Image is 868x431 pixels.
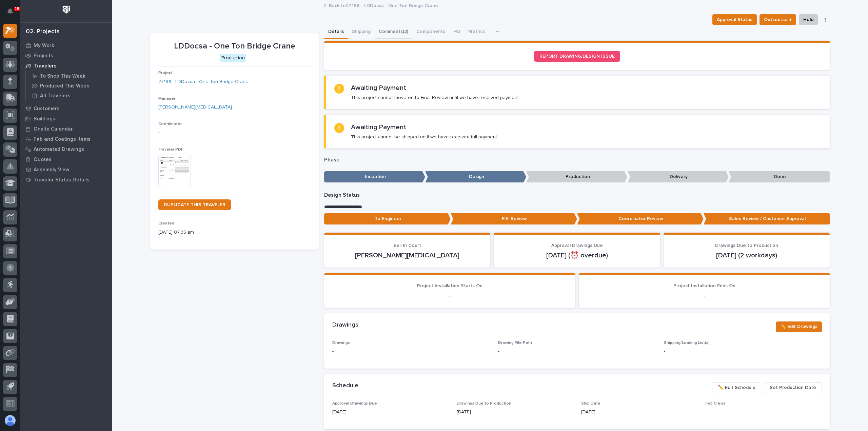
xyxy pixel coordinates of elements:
p: My Work [34,43,54,49]
button: Approval Status [712,14,757,25]
h2: Awaiting Payment [351,84,406,92]
a: My Work [20,40,112,51]
a: Travelers [20,61,112,71]
span: Ship Date [581,401,600,406]
p: [DATE] 07:35 am [158,229,311,236]
p: This project cannot move on to Final Review until we have received payment. [351,95,520,101]
a: Onsite Calendar [20,124,112,134]
span: Manager [158,97,175,101]
span: Fab Crews [706,401,726,406]
button: Set Production Date [764,382,822,393]
button: Notifications [3,4,17,18]
p: All Travelers [40,93,71,99]
a: All Travelers [26,91,112,100]
span: Set Production Date [770,384,816,392]
p: [PERSON_NAME][MEDICAL_DATA] [332,251,482,259]
button: Metrics [464,25,489,39]
span: ✏️ Edit Schedule [718,384,755,392]
a: Traveler Status Details [20,175,112,185]
p: Production [526,171,627,182]
span: Approval Drawings Due [551,243,603,248]
p: Done [729,171,830,182]
span: Drawing File Path [498,341,532,345]
img: Workspace Logo [60,3,73,16]
span: Approval Drawings Due [332,401,377,406]
button: ✏️ Edit Drawings [776,321,822,332]
button: Hold [799,14,818,25]
a: Customers [20,103,112,114]
p: Assembly View [34,167,69,173]
p: To Shop This Week [40,73,85,79]
a: Assembly View [20,164,112,175]
p: Fab and Coatings Items [34,136,91,142]
p: Travelers [34,63,57,69]
p: Delivery [628,171,729,182]
h2: Drawings [332,321,358,329]
div: 02. Projects [26,28,60,36]
button: Outsource ↑ [759,14,796,25]
p: [DATE] [332,409,449,416]
span: Coordinator [158,122,182,126]
span: Traveler PDF [158,148,183,152]
span: Project [158,71,173,75]
button: Shipping [348,25,375,39]
span: Ball In Court [394,243,421,248]
button: FAI [449,25,464,39]
p: P.E. Review [451,213,577,224]
span: Hold [803,16,813,24]
span: ✏️ Edit Drawings [780,322,817,331]
span: Shipping/Loading List(s) [664,341,710,345]
p: Sales Review / Customer Approval [704,213,830,224]
p: To Engineer [324,213,451,224]
p: - [158,129,311,136]
button: ✏️ Edit Schedule [712,382,761,393]
button: users-avatar [3,413,17,428]
a: DUPLICATE THIS TRAVELER [158,199,231,210]
p: Inception [324,171,425,182]
a: REPORT DRAWING/DESIGN ISSUE [534,51,620,62]
p: Automated Drawings [34,146,84,153]
button: Details [324,25,348,39]
button: Comments (3) [375,25,412,39]
span: DUPLICATE THIS TRAVELER [164,202,225,207]
p: Buildings [34,116,55,122]
p: Quotes [34,157,52,163]
div: Production [220,54,246,62]
a: Buildings [20,114,112,124]
p: Onsite Calendar [34,126,73,132]
p: 15 [15,6,19,11]
p: - [332,292,567,300]
a: To Shop This Week [26,71,112,81]
p: - [498,348,499,355]
p: [DATE] (⏰ overdue) [502,251,652,259]
p: This project cannot be shipped until we have received full payment. [351,134,498,140]
p: Traveler Status Details [34,177,90,183]
p: LDDocsa - One Ton Bridge Crane [158,41,311,51]
span: Drawings [332,341,350,345]
p: [DATE] (2 workdays) [672,251,822,259]
h2: Awaiting Payment [351,123,406,131]
span: Approval Status [717,16,752,24]
span: Drawings Due to Production [715,243,778,248]
p: Projects [34,53,53,59]
p: Produced This Week [40,83,89,89]
a: [PERSON_NAME][MEDICAL_DATA] [158,104,232,111]
span: Created [158,221,174,226]
p: Design Status [324,192,830,198]
span: Project Installation Ends On [673,283,735,288]
p: Coordinator Review [577,213,704,224]
a: 27198 - LDDocsa - One Ton Bridge Crane [158,78,249,85]
p: Phase [324,157,830,163]
p: Customers [34,106,60,112]
p: - [664,348,822,355]
h2: Schedule [332,382,358,390]
a: Automated Drawings [20,144,112,154]
span: REPORT DRAWING/DESIGN ISSUE [539,54,615,59]
p: - [332,348,490,355]
p: [DATE] [581,409,697,416]
a: Fab and Coatings Items [20,134,112,144]
p: Design [425,171,526,182]
a: Back to27198 - LDDocsa - One Ton Bridge Crane [329,1,438,9]
a: Produced This Week [26,81,112,91]
span: Project Installation Starts On [417,283,482,288]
